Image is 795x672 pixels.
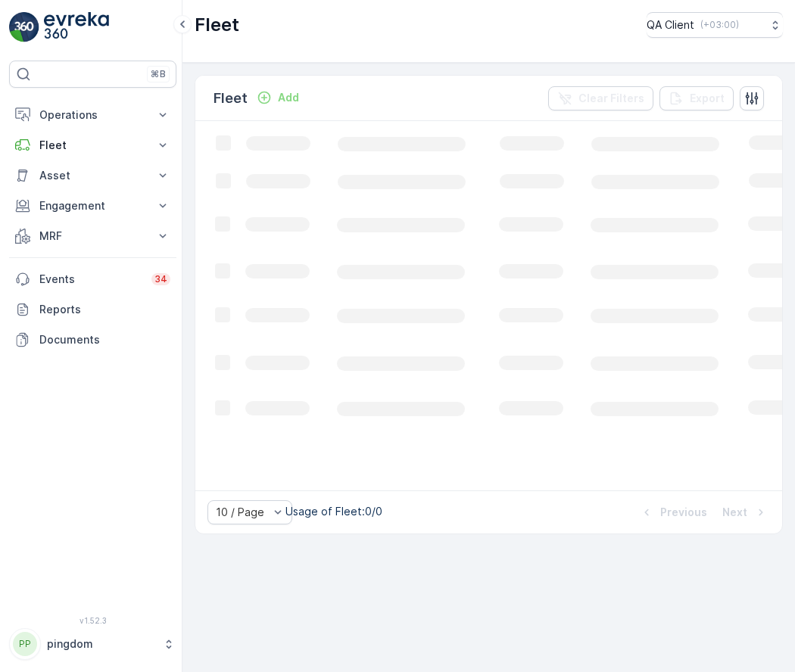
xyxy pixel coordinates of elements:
[548,86,653,110] button: Clear Filters
[39,302,170,317] p: Reports
[721,503,770,521] button: Next
[9,616,176,625] span: v 1.52.3
[195,13,239,37] p: Fleet
[278,90,299,105] p: Add
[638,503,709,521] button: Previous
[39,272,142,287] p: Events
[647,17,694,33] p: QA Client
[13,632,37,656] div: PP
[39,138,146,153] p: Fleet
[39,168,146,183] p: Asset
[9,294,176,325] a: Reports
[39,332,170,347] p: Documents
[39,107,146,123] p: Operations
[578,91,644,106] p: Clear Filters
[9,12,39,42] img: logo
[47,636,155,652] p: pingdom
[660,505,707,520] p: Previous
[285,504,382,519] p: Usage of Fleet : 0/0
[647,12,783,38] button: QA Client(+03:00)
[151,68,166,80] p: ⌘B
[700,19,739,31] p: ( +03:00 )
[9,221,176,251] button: MRF
[251,89,305,107] button: Add
[9,325,176,355] a: Documents
[9,264,176,294] a: Events34
[9,160,176,191] button: Asset
[9,628,176,660] button: PPpingdom
[659,86,734,110] button: Export
[39,198,146,213] p: Engagement
[690,91,725,106] p: Export
[9,191,176,221] button: Engagement
[39,229,146,244] p: MRF
[154,273,167,285] p: 34
[44,12,109,42] img: logo_light-DOdMpM7g.png
[214,88,248,109] p: Fleet
[722,505,747,520] p: Next
[9,130,176,160] button: Fleet
[9,100,176,130] button: Operations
